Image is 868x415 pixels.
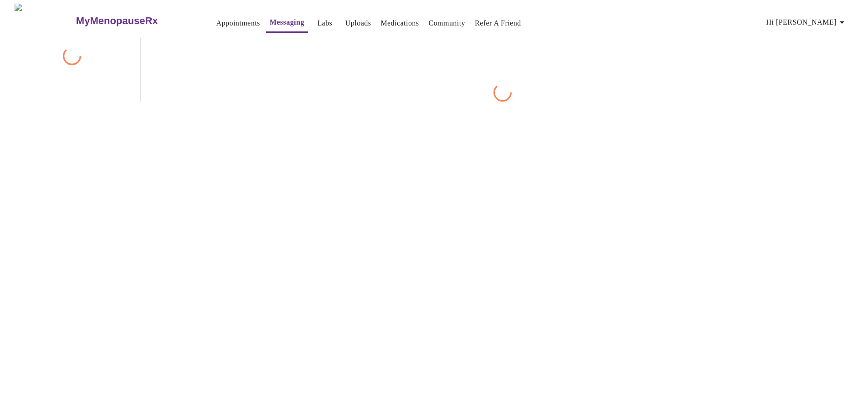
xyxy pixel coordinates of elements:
[471,14,525,32] button: Refer a Friend
[380,17,419,30] a: Medications
[342,14,375,32] button: Uploads
[766,16,847,29] span: Hi [PERSON_NAME]
[475,17,521,30] a: Refer a Friend
[213,14,264,32] button: Appointments
[429,17,466,30] a: Community
[15,4,75,38] img: MyMenopauseRx Logo
[317,17,332,30] a: Labs
[763,13,851,31] button: Hi [PERSON_NAME]
[425,14,469,32] button: Community
[216,17,260,30] a: Appointments
[270,16,304,29] a: Messaging
[310,14,339,32] button: Labs
[76,15,158,27] h3: MyMenopauseRx
[377,14,422,32] button: Medications
[266,13,308,33] button: Messaging
[345,17,371,30] a: Uploads
[75,5,194,37] a: MyMenopauseRx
